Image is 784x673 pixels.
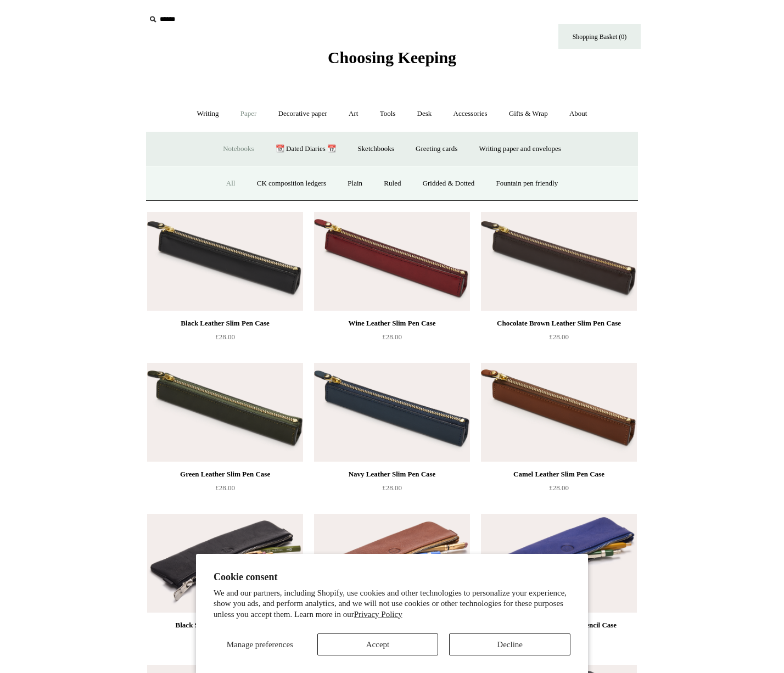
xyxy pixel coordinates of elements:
[314,363,470,462] a: Navy Leather Slim Pen Case Navy Leather Slim Pen Case
[147,514,303,613] a: Black Small Leather Pencil Case Black Small Leather Pencil Case
[407,99,442,128] a: Desk
[214,633,306,655] button: Manage preferences
[150,619,300,632] div: Black Small Leather Pencil Case
[406,134,467,164] a: Greeting cards
[499,99,558,128] a: Gifts & Wrap
[314,468,470,513] a: Navy Leather Slim Pen Case £28.00
[213,134,264,164] a: Notebooks
[481,514,637,613] a: Royal Blue Small Leather Pencil Case Royal Blue Small Leather Pencil Case
[382,333,402,341] span: £28.00
[558,24,641,49] a: Shopping Basket (0)
[348,134,404,164] a: Sketchbooks
[147,212,303,311] a: Black Leather Slim Pen Case Black Leather Slim Pen Case
[413,169,485,198] a: Gridded & Dotted
[147,363,303,462] img: Green Leather Slim Pen Case
[227,640,293,649] span: Manage preferences
[147,619,303,664] a: Black Small Leather Pencil Case £50.00
[314,514,470,613] img: Tan Small Leather Pencil Case
[147,212,303,311] img: Black Leather Slim Pen Case
[559,99,597,128] a: About
[150,468,300,481] div: Green Leather Slim Pen Case
[484,317,634,330] div: Chocolate Brown Leather Slim Pen Case
[481,514,637,613] img: Royal Blue Small Leather Pencil Case
[266,134,346,164] a: 📆 Dated Diaries 📆
[374,169,411,198] a: Ruled
[481,212,637,311] img: Chocolate Brown Leather Slim Pen Case
[215,484,235,492] span: £28.00
[328,48,456,66] span: Choosing Keeping
[382,484,402,492] span: £28.00
[354,610,402,619] a: Privacy Policy
[444,99,497,128] a: Accessories
[481,363,637,462] a: Camel Leather Slim Pen Case Camel Leather Slim Pen Case
[328,57,456,65] a: Choosing Keeping
[314,212,470,311] a: Wine Leather Slim Pen Case Wine Leather Slim Pen Case
[339,99,368,128] a: Art
[484,468,634,481] div: Camel Leather Slim Pen Case
[187,99,229,128] a: Writing
[317,317,467,330] div: Wine Leather Slim Pen Case
[549,484,569,492] span: £28.00
[216,169,245,198] a: All
[214,571,570,583] h2: Cookie consent
[147,363,303,462] a: Green Leather Slim Pen Case Green Leather Slim Pen Case
[214,588,570,620] p: We and our partners, including Shopify, use cookies and other technologies to personalize your ex...
[481,468,637,513] a: Camel Leather Slim Pen Case £28.00
[231,99,267,128] a: Paper
[317,468,467,481] div: Navy Leather Slim Pen Case
[481,212,637,311] a: Chocolate Brown Leather Slim Pen Case Chocolate Brown Leather Slim Pen Case
[150,317,300,330] div: Black Leather Slim Pen Case
[314,317,470,362] a: Wine Leather Slim Pen Case £28.00
[317,633,439,655] button: Accept
[215,333,235,341] span: £28.00
[449,633,570,655] button: Decline
[268,99,337,128] a: Decorative paper
[370,99,406,128] a: Tools
[314,363,470,462] img: Navy Leather Slim Pen Case
[549,333,569,341] span: £28.00
[481,363,637,462] img: Camel Leather Slim Pen Case
[314,212,470,311] img: Wine Leather Slim Pen Case
[247,169,336,198] a: CK composition ledgers
[147,468,303,513] a: Green Leather Slim Pen Case £28.00
[147,317,303,362] a: Black Leather Slim Pen Case £28.00
[486,169,568,198] a: Fountain pen friendly
[481,317,637,362] a: Chocolate Brown Leather Slim Pen Case £28.00
[314,514,470,613] a: Tan Small Leather Pencil Case Tan Small Leather Pencil Case
[469,134,571,164] a: Writing paper and envelopes
[147,514,303,613] img: Black Small Leather Pencil Case
[338,169,372,198] a: Plain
